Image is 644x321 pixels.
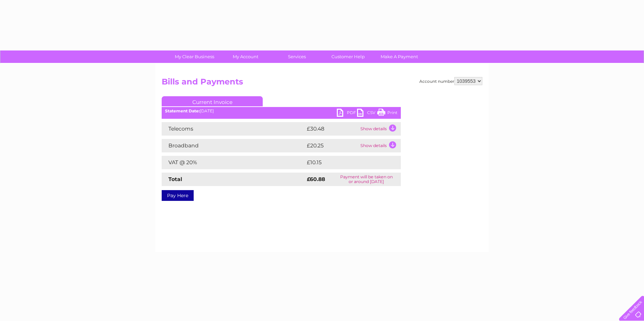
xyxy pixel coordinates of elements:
div: [DATE] [162,109,401,113]
strong: Total [168,176,182,182]
a: My Account [218,50,273,63]
td: Payment will be taken on or around [DATE] [332,173,401,186]
td: £20.25 [305,139,359,152]
div: Account number [419,77,482,85]
a: CSV [357,109,377,118]
td: Show details [359,139,401,152]
strong: £60.88 [307,176,325,182]
a: Current Invoice [162,96,263,106]
a: Print [377,109,397,118]
a: Pay Here [162,190,194,201]
a: Customer Help [320,50,376,63]
td: Show details [359,122,401,136]
td: VAT @ 20% [162,156,305,169]
h2: Bills and Payments [162,77,482,90]
td: Telecoms [162,122,305,136]
td: £30.48 [305,122,359,136]
a: Make A Payment [372,50,427,63]
a: Services [269,50,325,63]
b: Statement Date: [165,108,200,113]
td: Broadband [162,139,305,152]
a: My Clear Business [167,50,222,63]
td: £10.15 [305,156,386,169]
a: PDF [337,109,357,118]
